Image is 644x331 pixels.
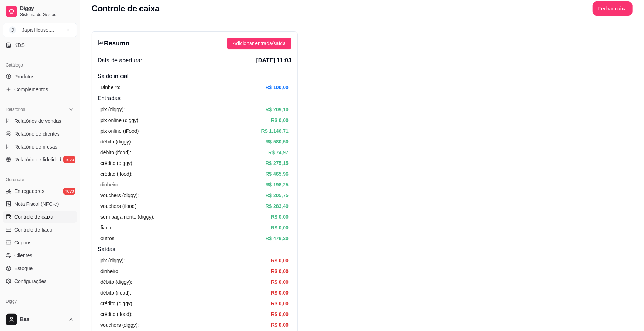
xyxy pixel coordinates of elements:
a: Cupons [3,237,77,248]
article: vouchers (diggy): [100,191,139,199]
a: Controle de caixa [3,211,77,223]
article: R$ 478,20 [265,234,289,242]
span: KDS [14,42,25,49]
a: Relatórios de vendas [3,115,77,127]
div: Diggy [3,296,77,307]
article: R$ 465,96 [265,170,289,178]
span: Relatório de clientes [14,130,60,137]
button: Select a team [3,23,77,37]
span: Relatórios de vendas [14,117,62,125]
span: bar-chart [98,40,104,46]
article: R$ 205,75 [265,191,289,199]
article: R$ 0,00 [271,310,289,318]
article: R$ 0,00 [271,267,289,275]
a: Relatório de mesas [3,141,77,152]
article: R$ 209,10 [265,106,289,113]
a: Estoque [3,263,77,274]
a: Relatório de fidelidadenovo [3,154,77,165]
span: Relatório de fidelidade [14,156,64,163]
a: Relatório de clientes [3,128,77,140]
article: dinheiro: [100,267,120,275]
h4: Saldo inícial [98,72,291,81]
span: J [9,26,16,34]
span: Produtos [14,73,34,80]
span: Controle de fiado [14,226,53,233]
article: débito (diggy): [100,278,132,286]
article: débito (ifood): [100,289,131,297]
article: crédito (diggy): [100,300,134,307]
article: R$ 0,00 [271,224,289,232]
span: Controle de caixa [14,213,53,220]
article: crédito (ifood): [100,170,132,178]
article: débito (ifood): [100,149,131,156]
article: sem pagamento (diggy): [100,213,154,221]
button: Adicionar entrada/saída [227,38,291,49]
a: DiggySistema de Gestão [3,3,77,20]
article: R$ 1.146,71 [261,127,289,135]
article: R$ 100,00 [265,83,289,91]
article: pix (diggy): [100,257,125,264]
a: Controle de fiado [3,224,77,235]
a: Planos [3,307,77,318]
article: R$ 0,00 [271,289,289,297]
article: R$ 0,00 [271,321,289,329]
article: R$ 283,49 [265,202,289,210]
article: R$ 0,00 [271,257,289,264]
span: Adicionar entrada/saída [233,39,286,47]
span: Diggy [20,5,74,12]
h3: Resumo [98,38,129,48]
article: crédito (diggy): [100,159,134,167]
span: Estoque [14,265,33,272]
span: Data de abertura: [98,56,142,65]
span: Relatório de mesas [14,143,58,150]
article: R$ 0,00 [271,213,289,221]
span: Cupons [14,239,31,246]
article: R$ 74,97 [268,149,289,156]
article: débito (diggy): [100,138,132,146]
article: R$ 0,00 [271,300,289,307]
article: R$ 580,50 [265,138,289,146]
article: R$ 0,00 [271,278,289,286]
h4: Entradas [98,94,291,103]
article: R$ 198,25 [265,181,289,189]
h4: Saídas [98,245,291,254]
a: Nota Fiscal (NFC-e) [3,198,77,210]
span: Complementos [14,86,48,93]
a: Entregadoresnovo [3,185,77,197]
span: Bea [20,316,65,323]
a: KDS [3,39,77,51]
span: Relatórios [6,107,25,112]
span: Clientes [14,252,33,259]
div: Gerenciar [3,174,77,185]
h2: Controle de caixa [92,3,159,14]
span: Nota Fiscal (NFC-e) [14,200,59,208]
article: fiado: [100,224,113,232]
article: dinheiro: [100,181,120,189]
article: R$ 0,00 [271,116,289,124]
span: Sistema de Gestão [20,12,74,18]
article: pix (diggy): [100,106,125,113]
button: Bea [3,311,77,328]
article: pix online (iFood) [100,127,139,135]
div: Catálogo [3,59,77,71]
button: Fechar caixa [593,1,633,16]
a: Clientes [3,250,77,261]
article: vouchers (diggy): [100,321,139,329]
div: Japa House. ... [22,26,54,34]
a: Produtos [3,71,77,82]
span: [DATE] 11:03 [256,56,291,65]
span: Configurações [14,278,46,285]
span: Entregadores [14,188,44,195]
article: Dinheiro: [100,83,121,91]
article: outros: [100,234,116,242]
article: crédito (ifood): [100,310,132,318]
article: vouchers (ifood): [100,202,138,210]
article: R$ 275,15 [265,159,289,167]
article: pix online (diggy): [100,116,140,124]
a: Complementos [3,84,77,95]
a: Configurações [3,276,77,287]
